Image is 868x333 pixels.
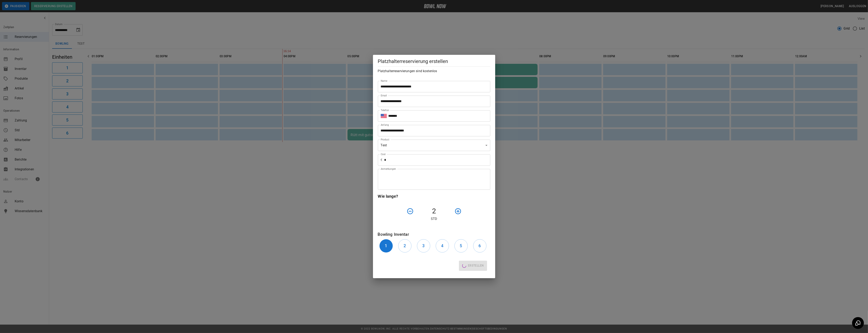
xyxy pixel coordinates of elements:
[381,113,387,119] button: Select country
[378,216,490,221] p: Std
[422,243,425,249] h6: 3
[381,158,383,162] p: €
[460,243,462,249] h6: 5
[479,243,481,249] h6: 6
[404,243,406,249] h6: 2
[378,125,487,136] input: Choose date, selected date is Sep 6, 2025
[378,68,490,74] h6: Platzhalterreservierungen sind kostenlos
[398,239,411,253] button: 2
[378,140,490,151] div: Test
[385,243,387,249] h6: 1
[380,239,393,253] button: 1
[378,231,490,238] h6: Bowling Inventar
[473,239,486,253] button: 6
[436,239,449,253] button: 4
[415,207,453,215] h4: 2
[381,108,389,112] label: Telefon
[441,243,443,249] h6: 4
[417,239,430,253] button: 3
[381,123,389,127] label: Anfang
[454,239,468,253] button: 5
[378,193,490,200] h6: Wie lange?
[378,58,490,65] h5: Platzhalterreservierung erstellen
